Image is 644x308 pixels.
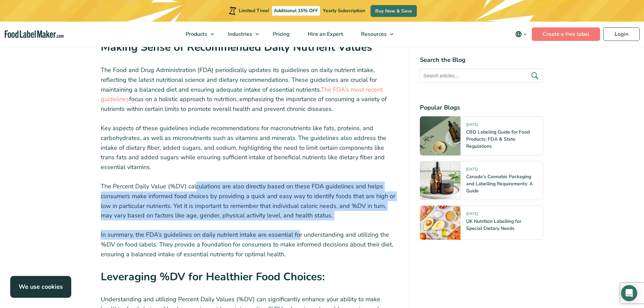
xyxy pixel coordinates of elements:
strong: Making Sense of Recommended Daily Nutrient Values [101,40,372,54]
a: Login [603,27,640,41]
p: The Percent Daily Value (%DV) calculations are also directly based on these FDA guidelines and he... [101,182,398,220]
a: Resources [352,22,397,47]
strong: Leveraging %DV for Healthier Food Choices: [101,269,325,284]
a: Pricing [264,22,297,47]
span: Limited Time! [239,7,269,14]
span: [DATE] [466,211,478,219]
p: Key aspects of these guidelines include recommendations for macronutrients like fats, proteins, a... [101,123,398,172]
p: In summary, the FDA’s guidelines on daily nutrient intake are essential for understanding and uti... [101,230,398,259]
a: Canada’s Cannabis Packaging and Labelling Requirements: A Guide [466,173,533,194]
a: The FDA’s most recent guidelines [101,86,383,103]
span: Resources [359,30,387,38]
span: [DATE] [466,122,478,130]
a: Industries [219,22,262,47]
h4: Popular Blogs [420,103,543,112]
a: Products [177,22,217,47]
input: Search articles... [420,69,543,83]
a: UK Nutrition Labelling for Special Dietary Needs [466,218,521,232]
span: Industries [226,30,253,38]
span: Products [184,30,208,38]
strong: We use cookies [19,283,63,291]
a: Buy Now & Save [371,5,417,17]
a: Hire an Expert [299,22,351,47]
span: Hire an Expert [306,30,344,38]
span: Additional 15% OFF [272,6,320,16]
h4: Search the Blog [420,55,543,65]
a: Create a free label [532,27,600,41]
span: [DATE] [466,167,478,174]
a: CBD Labeling Guide for Food Products: FDA & State Regulations [466,129,530,149]
span: Yearly Subscription [323,7,365,14]
span: Pricing [271,30,290,38]
div: Open Intercom Messenger [621,285,637,301]
p: The Food and Drug Administration (FDA) periodically updates its guidelines on daily nutrient inta... [101,65,398,114]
